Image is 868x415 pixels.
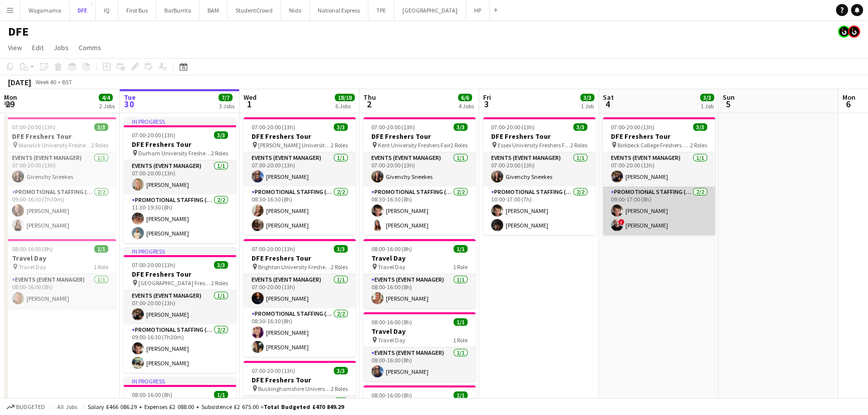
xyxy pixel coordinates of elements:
button: DFE [70,1,96,20]
span: 1/1 [94,245,108,253]
span: Essex University Freshers Fair [498,141,570,149]
span: 08:00-16:00 (8h) [371,245,412,253]
span: 2 Roles [211,279,228,287]
h3: Travel Day [363,254,476,263]
app-user-avatar: Tim Bodenham [848,26,860,38]
app-card-role: Promotional Staffing (Brand Ambassadors)2/209:00-16:30 (7h30m)[PERSON_NAME][PERSON_NAME] [4,186,116,235]
span: 1 [242,98,257,110]
button: Budgeted [5,401,47,412]
div: In progress [124,377,236,385]
app-card-role: Promotional Staffing (Brand Ambassadors)2/211:30-19:30 (8h)[PERSON_NAME][PERSON_NAME] [124,194,236,243]
button: BarBurrito [156,1,199,20]
span: Travel Day [378,263,405,271]
app-job-card: 07:00-20:00 (13h)3/3DFE Freshers Tour Warwick University Freshers Fair2 RolesEvents (Event Manage... [4,117,116,235]
div: 08:00-16:00 (8h)1/1Travel Day Travel Day1 RoleEvents (Event Manager)1/108:00-16:00 (8h)[PERSON_NAME] [363,239,476,308]
span: 3/3 [94,123,108,131]
span: 1/1 [454,391,468,399]
span: 1 Role [94,263,108,271]
app-card-role: Events (Event Manager)1/108:00-16:00 (8h)[PERSON_NAME] [363,274,476,308]
button: TPE [368,1,394,20]
app-job-card: 07:00-20:00 (13h)3/3DFE Freshers Tour Kent University Freshers Fair2 RolesEvents (Event Manager)1... [363,117,476,235]
span: 3/3 [214,131,228,139]
h3: DFE Freshers Tour [4,132,116,141]
button: National Express [310,1,368,20]
span: Sun [723,93,735,102]
app-card-role: Promotional Staffing (Brand Ambassadors)2/210:00-17:00 (7h)[PERSON_NAME][PERSON_NAME] [483,186,595,235]
span: 6 [841,98,855,110]
span: Total Budgeted £470 849.29 [264,403,344,410]
span: 30 [122,98,136,110]
button: [GEOGRAPHIC_DATA] [394,1,466,20]
span: 07:00-20:00 (13h) [491,123,535,131]
span: Edit [32,43,44,52]
button: Wagamama [21,1,70,20]
span: 07:00-20:00 (13h) [252,123,295,131]
span: 08:00-16:00 (8h) [371,318,412,326]
app-card-role: Events (Event Manager)1/107:00-20:00 (13h)[PERSON_NAME] [244,152,356,186]
a: Jobs [50,41,73,54]
span: 29 [3,98,17,110]
app-card-role: Events (Event Manager)1/107:00-20:00 (13h)Givenchy Sneekes [4,152,116,186]
span: 3/3 [214,261,228,269]
h3: DFE Freshers Tour [124,140,236,149]
span: 2 Roles [331,263,348,271]
app-card-role: Promotional Staffing (Brand Ambassadors)2/209:00-16:30 (7h30m)[PERSON_NAME][PERSON_NAME] [124,324,236,373]
div: 07:00-20:00 (13h)3/3DFE Freshers Tour Brighton University Freshers Fair2 RolesEvents (Event Manag... [244,239,356,357]
app-job-card: 08:00-16:00 (8h)1/1Travel Day Travel Day1 RoleEvents (Event Manager)1/108:00-16:00 (8h)[PERSON_NAME] [4,239,116,308]
span: 07:00-20:00 (13h) [252,245,295,253]
span: 07:00-20:00 (13h) [252,367,295,374]
span: 3/3 [580,94,594,101]
span: 3/3 [700,94,714,101]
h3: DFE Freshers Tour [363,132,476,141]
span: Brighton University Freshers Fair [258,263,331,271]
span: 07:00-20:00 (13h) [132,261,175,269]
h3: Travel Day [363,327,476,336]
app-job-card: In progress07:00-20:00 (13h)3/3DFE Freshers Tour Durham University Freshers Fair2 RolesEvents (Ev... [124,117,236,243]
div: [DATE] [8,77,31,87]
app-job-card: 07:00-20:00 (13h)3/3DFE Freshers Tour Birkbeck College Freshers Fair2 RolesEvents (Event Manager)... [603,117,715,235]
span: Week 40 [33,78,58,86]
span: Kent University Freshers Fair [378,141,451,149]
a: View [4,41,26,54]
button: First Bus [118,1,156,20]
button: IQ [96,1,118,20]
span: 07:00-20:00 (13h) [12,123,56,131]
app-card-role: Events (Event Manager)1/107:00-20:00 (13h)[PERSON_NAME] [124,290,236,324]
span: 3/3 [454,123,468,131]
span: [GEOGRAPHIC_DATA] Freshers Fair [138,279,211,287]
span: Buckinghamshire University Freshers Fair [258,385,331,392]
span: Mon [842,93,855,102]
span: Durham University Freshers Fair [138,149,211,157]
span: [PERSON_NAME] University Freshers Fair [258,141,331,149]
span: 18/18 [335,94,355,101]
span: 1 Role [453,336,468,344]
span: 2 Roles [451,141,468,149]
button: StudentCrowd [228,1,281,20]
div: In progress [124,247,236,255]
span: Mon [4,93,17,102]
h3: DFE Freshers Tour [244,254,356,263]
div: 4 Jobs [459,102,474,110]
span: Warwick University Freshers Fair [19,141,91,149]
span: 1 Role [453,263,468,271]
span: 3 [482,98,491,110]
span: 3/3 [334,245,348,253]
span: 4 [601,98,614,110]
span: Comms [79,43,101,52]
span: 3/3 [693,123,707,131]
span: 1/1 [454,318,468,326]
button: HP [466,1,490,20]
span: 3/3 [573,123,587,131]
app-card-role: Promotional Staffing (Brand Ambassadors)2/208:30-16:30 (8h)[PERSON_NAME][PERSON_NAME] [244,186,356,235]
span: Sat [603,93,614,102]
app-card-role: Events (Event Manager)1/108:00-16:00 (8h)[PERSON_NAME] [363,347,476,381]
div: 6 Jobs [335,102,354,110]
button: Nido [281,1,310,20]
a: Comms [75,41,105,54]
div: 2 Jobs [99,102,115,110]
app-card-role: Events (Event Manager)1/107:00-20:00 (13h)Givenchy Sneekes [483,152,595,186]
span: Budgeted [16,403,45,410]
span: Tue [124,93,136,102]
